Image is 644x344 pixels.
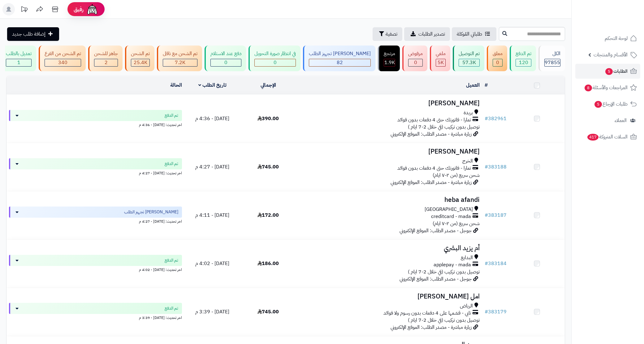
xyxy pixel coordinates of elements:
a: جاهز للشحن 2 [87,46,124,71]
a: طلبات الإرجاع5 [575,97,640,111]
span: 0 [414,59,417,66]
span: 120 [519,59,528,66]
span: 172.00 [257,211,279,219]
span: بريدة [464,109,473,116]
span: توصيل بدون تركيب (في خلال 2-7 ايام ) [408,123,480,131]
span: 0 [496,59,499,66]
div: 1863 [384,59,395,66]
span: # [485,211,488,219]
span: تم الدفع [165,112,178,119]
span: لوحة التحكم [605,34,628,43]
span: 25.4K [134,59,147,66]
span: 57.3K [462,59,476,66]
div: 120 [516,59,531,66]
div: 340 [45,59,81,66]
div: اخر تحديث: [DATE] - 4:27 م [9,169,182,176]
button: تصفية [373,27,402,41]
div: تم التوصيل [459,50,480,57]
a: تم الشحن من الفرع 340 [37,46,87,71]
span: creditcard - mada [431,213,471,220]
a: [PERSON_NAME] تجهيز الطلب 82 [302,46,377,71]
span: العملاء [615,116,627,125]
a: دفع عند الاستلام 0 [203,46,247,71]
div: اخر تحديث: [DATE] - 4:02 م [9,266,182,272]
span: طلباتي المُوكلة [457,30,482,38]
span: applepay - mada [434,261,471,268]
span: 5K [438,59,444,66]
span: [DATE] - 4:11 م [195,211,229,219]
div: مرتجع [384,50,395,57]
span: السلات المتروكة [587,133,628,141]
a: #383184 [485,260,507,267]
span: رفيق [74,6,84,13]
span: جوجل - مصدر الطلب: الموقع الإلكتروني [400,227,472,234]
span: # [485,308,488,316]
div: 0 [408,59,422,66]
a: ملغي 5K [429,46,452,71]
span: توصيل بدون تركيب (في خلال 2-7 ايام ) [408,268,480,276]
span: 97855 [545,59,560,66]
div: 0 [211,59,241,66]
span: 82 [337,59,343,66]
div: تم الشحن [131,50,150,57]
a: الإجمالي [261,81,276,89]
a: في انتظار صورة التحويل 0 [247,46,302,71]
span: الرياض [460,303,473,310]
span: تم الدفع [165,257,178,263]
div: تعديل بالطلب [6,50,32,57]
a: معلق 0 [486,46,508,71]
span: 8 [585,85,592,91]
span: تم الدفع [165,161,178,167]
span: # [485,163,488,171]
span: 1.9K [384,59,395,66]
div: اخر تحديث: [DATE] - 4:27 م [9,218,182,224]
div: دفع عند الاستلام [210,50,241,57]
span: 186.00 [257,260,279,267]
div: 7222 [163,59,197,66]
span: [DATE] - 4:36 م [195,115,229,122]
span: 5 [605,68,613,75]
h3: heba afandi [299,196,480,203]
span: # [485,115,488,122]
h3: [PERSON_NAME] [299,100,480,107]
div: 57286 [459,59,479,66]
span: 340 [58,59,67,66]
a: لوحة التحكم [575,31,640,46]
div: اخر تحديث: [DATE] - 4:36 م [9,121,182,128]
div: مرفوض [408,50,423,57]
span: 390.00 [257,115,279,122]
a: طلباتي المُوكلة [452,27,496,41]
a: #383179 [485,308,507,316]
span: تصدير الطلبات [418,30,445,38]
span: 2 [105,59,108,66]
a: تصدير الطلبات [404,27,450,41]
span: 0 [224,59,227,66]
span: الخرج [462,158,473,165]
span: زيارة مباشرة - مصدر الطلب: الموقع الإلكتروني [391,179,472,186]
a: تم الشحن 25.4K [124,46,156,71]
span: زيارة مباشرة - مصدر الطلب: الموقع الإلكتروني [391,324,472,331]
span: شحن سريع (من ٢-٧ ايام) [433,172,480,179]
a: العميل [466,81,480,89]
span: 0 [274,59,277,66]
a: المراجعات والأسئلة8 [575,80,640,95]
span: الطلبات [605,67,628,76]
span: 7.2K [175,59,185,66]
span: إضافة طلب جديد [12,30,45,38]
div: في انتظار صورة التحويل [254,50,296,57]
span: تصفية [386,30,397,38]
a: السلات المتروكة417 [575,129,640,144]
span: [DATE] - 4:02 م [195,260,229,267]
h3: [PERSON_NAME] [299,148,480,155]
div: 1 [6,59,31,66]
a: إضافة طلب جديد [7,27,59,41]
a: الطلبات5 [575,64,640,79]
div: الكل [544,50,560,57]
span: 745.00 [257,163,279,171]
span: [DATE] - 3:39 م [195,308,229,316]
span: البدايع [461,254,473,261]
span: 1 [17,59,20,66]
a: تم الشحن مع ناقل 7.2K [156,46,203,71]
div: 0 [493,59,502,66]
div: 5021 [436,59,445,66]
